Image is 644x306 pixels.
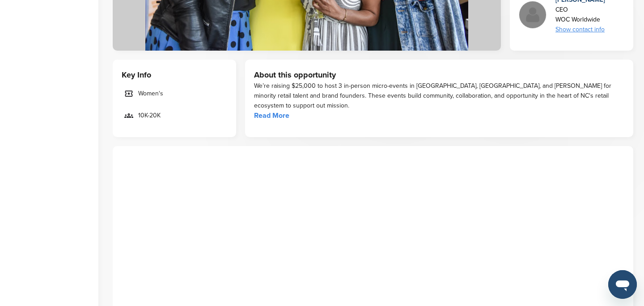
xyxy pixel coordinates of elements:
[138,89,163,99] span: Women's
[555,15,605,25] div: WOC Worldwide
[555,5,605,15] div: CEO
[608,270,637,299] iframe: Button to launch messaging window
[555,25,605,34] div: Show contact info
[138,111,161,121] span: 10K-20K
[254,69,624,81] h3: About this opportunity
[254,81,624,111] div: We’re raising $25,000 to host 3 in-person micro-events in [GEOGRAPHIC_DATA], [GEOGRAPHIC_DATA], a...
[122,69,227,81] h3: Key Info
[519,1,546,28] img: Missing
[254,111,289,120] a: Read More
